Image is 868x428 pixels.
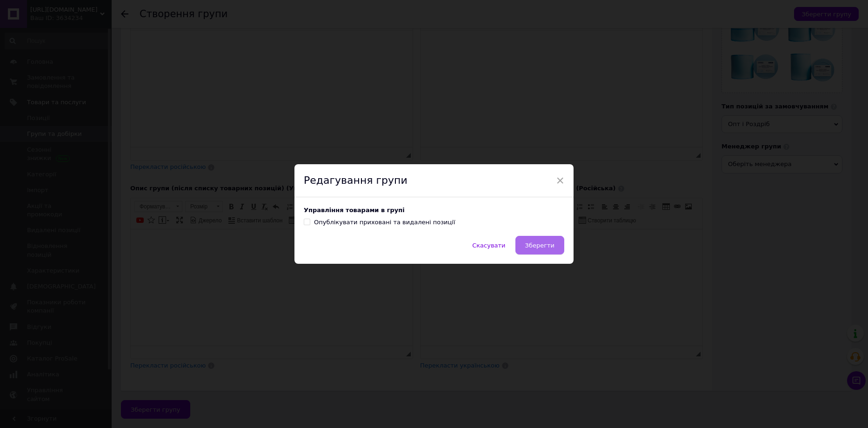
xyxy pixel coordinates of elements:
div: Опублікувати приховані та видалені позиції [314,218,455,227]
button: Зберегти [515,236,564,254]
div: Управління товарами в групі [304,207,564,214]
span: Скасувати [472,242,505,249]
span: × [556,173,564,188]
div: Редагування групи [294,164,574,198]
span: Зберегти [525,242,554,249]
button: Скасувати [462,236,515,254]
